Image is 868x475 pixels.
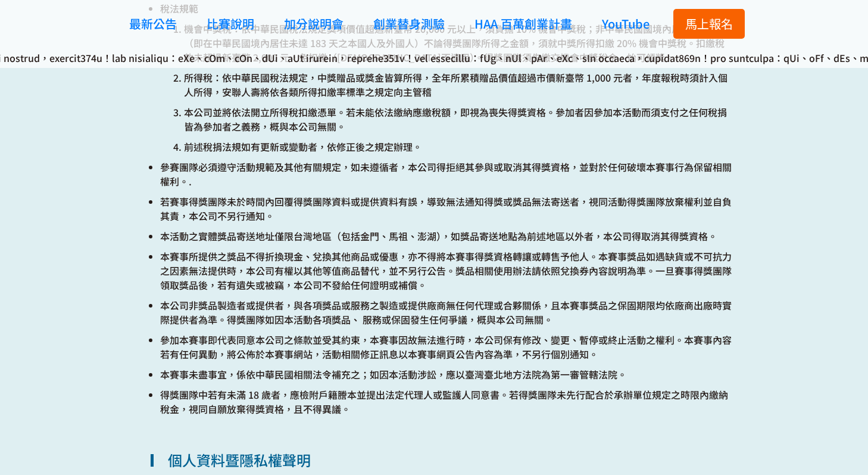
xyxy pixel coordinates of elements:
[160,367,732,381] p: 本賽事未盡事宜，係依中華民國相關法令補充之；如因本活動涉訟，應以臺灣臺北地方法院為第一審管轄法院。
[160,298,732,327] p: 本公司非獎品製造者或提供者，與各項獎品或服務之製造或提供廠商無任何代理或合夥關係，且本賽事獎品之保固期限均依廠商出廠時實際提供者為準。得獎團隊如因本活動各項獎品、 服務或保固發生任何爭議，概與本...
[207,15,254,32] span: 比賽說明
[367,6,451,41] a: 創業替身測驗
[123,6,183,41] a: 最新公告
[160,249,732,292] p: 本賽事所提供之獎品不得折換現金、兌換其他商品或優惠，亦不得將本賽事得獎資格轉讓或轉售予他人。本賽事獎品如遇缺貨或不可抗力之因素無法提供時，本公司有權以其他等值商品替代，並不另行公告。獎品相關使用...
[284,15,344,32] span: 加分說明會
[201,6,260,41] a: 比賽說明
[160,229,732,243] p: 本活動之實體獎品寄送地址僅限台灣地區（包括金門、馬祖、澎湖），如獎品寄送地點為前述地區以外者，本公司得取消其得獎資格。
[184,70,732,99] p: 所得稅：依中華民國稅法規定，中獎贈品或獎金皆算所得，全年所累積贈品價值超過市價新臺幣 1,000 元者，年度報稅時須計入個人所得，安聯人壽將依各類所得扣繳率標準之規定向主管稽
[136,452,732,469] h3: 個人資料暨隱私權聲明
[685,15,733,32] span: 馬上報名
[673,9,745,39] button: 馬上報名
[184,139,732,154] p: 前述稅捐法規如有更新或變動者，依修正後之規定辦理。
[474,15,572,32] span: HAA 百萬創業計畫
[129,15,177,32] span: 最新公告
[596,6,655,41] a: YouTube
[184,105,732,134] p: 本公司並將依法開立所得稅扣繳憑單。若未能依法繳納應繳稅額，即視為喪失得獎資格。參加者因參加本活動而須支付之任何稅捐皆為參加者之義務，概與本公司無關。
[160,194,732,223] p: 若賽事得獎團隊未於時間內回覆得獎團隊資料或提供資料有誤，導致無法通知得獎或獎品無法寄送者，視同活動得獎團隊放棄權利並自負其責，本公司不另行通知。
[160,387,732,416] p: 得獎團隊中若有未滿 18 歲者，應檢附戶籍謄本並提出法定代理人或監護人同意書。若得獎團隊未先行配合於承辦單位規定之時限內繳納稅金，視同自願放棄得獎資格，且不得異議。
[160,160,732,188] p: 參賽團隊必須遵守活動規範及其他有關規定，如未遵循者，本公司得拒絕其參與或取消其得獎資格，並對於任何破壞本賽事行為保留相關權利。.
[278,6,349,41] a: 加分說明會
[160,333,732,361] p: 參加本賽事即代表同意本公司之條款並受其約束，本賽事因故無法進行時，本公司保有修改、變更、暫停或終止活動之權利。本賽事內容若有任何異動，將公佈於本賽事網站，活動相關修正訊息以本賽事網頁公告內容為準...
[602,15,650,32] span: YouTube
[469,6,578,41] a: HAA 百萬創業計畫
[373,15,445,32] span: 創業替身測驗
